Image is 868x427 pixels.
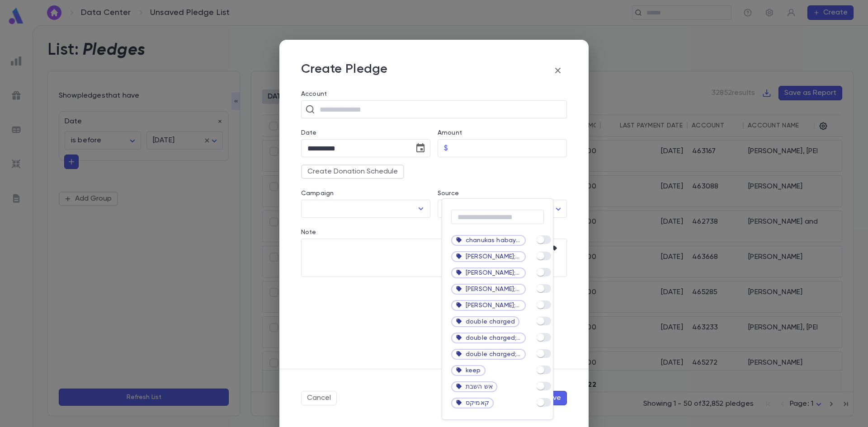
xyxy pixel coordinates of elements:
div: double charged; קאמיקס [451,349,526,360]
div: אש השבת [451,381,497,392]
span: chanukas habayis; אש השבת; חנוכת הבית [466,237,521,244]
span: double charged [466,318,515,325]
span: [PERSON_NAME]; חנוכת הבית; [PERSON_NAME] [466,286,521,293]
div: double charged; keep [451,333,526,343]
div: chanukas habayis; אש השבת; חנוכת הבית [451,235,526,246]
div: [PERSON_NAME]; חנוכת הבית; [PERSON_NAME] [451,284,526,295]
span: [PERSON_NAME]; חנוכת הבית [466,253,521,260]
span: [PERSON_NAME]; חנוכת הבית; צריך לקבל קאמיקס [466,269,521,277]
span: double charged; keep [466,334,521,342]
div: [PERSON_NAME]; חנוכת הבית; צריך לקבל קאמיקס [451,267,526,278]
span: אש השבת [466,383,493,390]
div: [PERSON_NAME]; חנוכת הבית; שתיהם [451,300,526,311]
div: קאמיקס [451,398,494,408]
div: keep [451,365,486,376]
div: [PERSON_NAME]; חנוכת הבית [451,251,526,262]
span: קאמיקס [466,399,489,407]
span: [PERSON_NAME]; חנוכת הבית; שתיהם [466,302,521,309]
span: double charged; קאמיקס [466,351,521,358]
span: keep [466,367,481,374]
div: double charged [451,316,519,327]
